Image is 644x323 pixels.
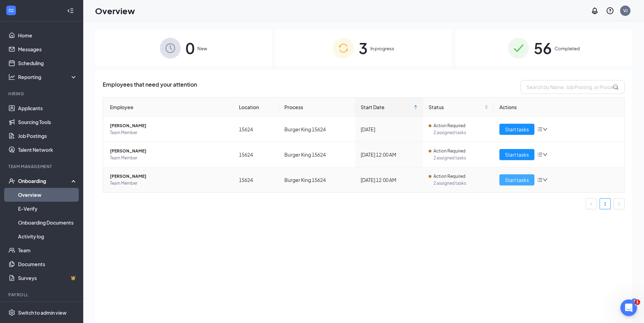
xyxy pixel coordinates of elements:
[18,42,77,56] a: Messages
[18,129,77,143] a: Job Postings
[433,122,465,129] span: Action Required
[433,148,465,155] span: Action Required
[543,127,548,132] span: down
[18,101,77,115] a: Applicants
[279,167,355,192] td: Burger King 15624
[623,8,628,14] div: VJ
[18,188,77,202] a: Overview
[555,45,580,52] span: Completed
[361,103,413,111] span: Start Date
[521,80,625,94] input: Search by Name, Job Posting, or Process
[620,299,637,316] iframe: Intercom live chat
[433,155,488,161] span: 2 assigned tasks
[18,28,77,42] a: Home
[543,152,548,157] span: down
[534,36,552,60] span: 56
[8,177,15,184] svg: UserCheck
[433,129,488,136] span: 2 assigned tasks
[110,122,228,129] span: [PERSON_NAME]
[8,73,15,80] svg: Analysis
[18,143,77,157] a: Talent Network
[635,299,640,305] span: 1
[586,198,597,209] button: left
[18,243,77,257] a: Team
[613,198,625,209] li: Next Page
[429,103,483,111] span: Status
[505,151,529,158] span: Start tasks
[8,309,15,316] svg: Settings
[433,173,465,180] span: Action Required
[18,309,67,316] div: Switch to admin view
[543,177,548,182] span: down
[103,98,233,117] th: Employee
[110,148,228,155] span: [PERSON_NAME]
[233,142,279,167] td: 15624
[600,198,611,209] li: 1
[233,98,279,117] th: Location
[233,117,279,142] td: 15624
[110,155,228,161] span: Team Member
[359,36,368,60] span: 3
[433,180,488,187] span: 2 assigned tasks
[110,129,228,136] span: Team Member
[197,45,207,52] span: New
[233,167,279,192] td: 15624
[18,73,78,80] div: Reporting
[617,202,621,206] span: right
[361,176,418,184] div: [DATE] 12:00 AM
[505,125,529,133] span: Start tasks
[499,174,534,185] button: Start tasks
[279,142,355,167] td: Burger King 15624
[18,257,77,271] a: Documents
[537,126,543,132] span: bars
[110,173,228,180] span: [PERSON_NAME]
[95,5,135,17] h1: Overview
[600,199,610,209] a: 1
[361,151,418,158] div: [DATE] 12:00 AM
[18,115,77,129] a: Sourcing Tools
[361,125,418,133] div: [DATE]
[613,198,625,209] button: right
[67,7,74,14] svg: Collapse
[8,91,76,97] div: Hiring
[18,202,77,216] a: E-Verify
[589,202,593,206] span: left
[110,180,228,187] span: Team Member
[18,229,77,243] a: Activity log
[8,164,76,169] div: Team Management
[423,98,494,117] th: Status
[586,198,597,209] li: Previous Page
[494,98,624,117] th: Actions
[606,7,614,15] svg: QuestionInfo
[186,36,195,60] span: 0
[279,117,355,142] td: Burger King 15624
[505,176,529,184] span: Start tasks
[279,98,355,117] th: Process
[537,152,543,157] span: bars
[8,292,76,298] div: Payroll
[18,216,77,229] a: Onboarding Documents
[18,56,77,70] a: Scheduling
[499,149,534,160] button: Start tasks
[370,45,394,52] span: In progress
[8,7,15,14] svg: WorkstreamLogo
[103,80,197,94] span: Employees that need your attention
[632,298,637,304] div: 7
[537,177,543,183] span: bars
[591,7,599,15] svg: Notifications
[18,177,71,184] div: Onboarding
[499,124,534,135] button: Start tasks
[18,271,77,285] a: SurveysCrown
